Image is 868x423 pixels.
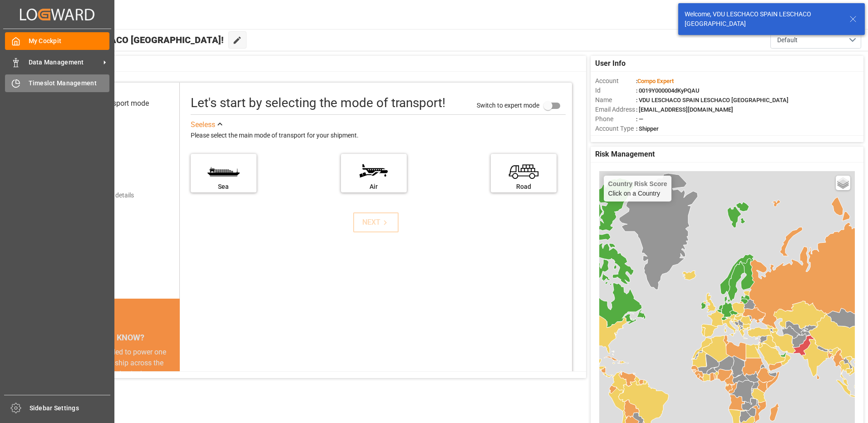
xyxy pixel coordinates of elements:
[636,87,700,94] span: : 0019Y000004dKyPQAU
[477,101,539,108] span: Switch to expert mode
[29,36,110,46] span: My Cockpit
[495,182,552,192] div: Road
[191,130,566,141] div: Please select the main mode of transport for your shipment.
[5,32,109,50] a: My Cockpit
[595,58,626,69] span: User Info
[636,116,643,123] span: : —
[685,10,841,29] div: Welcome, VDU LESCHACO SPAIN LESCHACO [GEOGRAPHIC_DATA]
[195,182,252,192] div: Sea
[77,191,134,200] div: Add shipping details
[191,119,215,130] div: See less
[770,31,861,49] button: open menu
[345,182,402,192] div: Air
[595,76,636,86] span: Account
[777,35,798,45] span: Default
[636,97,789,103] span: : VDU LESCHACO SPAIN LESCHACO [GEOGRAPHIC_DATA]
[595,95,636,105] span: Name
[30,403,111,413] span: Sidebar Settings
[167,347,180,423] button: next slide / item
[636,78,674,84] span: :
[836,176,850,190] a: Layers
[353,212,399,232] button: NEXT
[636,106,733,113] span: : [EMAIL_ADDRESS][DOMAIN_NAME]
[191,93,445,113] div: Let's start by selecting the mode of transport!
[29,79,110,88] span: Timeslot Management
[636,125,659,132] span: : Shipper
[595,105,636,114] span: Email Address
[608,180,667,187] h4: Country Risk Score
[362,217,390,228] div: NEXT
[595,149,655,160] span: Risk Management
[637,78,674,84] span: Compo Expert
[5,74,109,92] a: Timeslot Management
[595,86,636,95] span: Id
[29,58,100,67] span: Data Management
[608,180,667,197] div: Click on a Country
[595,124,636,133] span: Account Type
[595,114,636,124] span: Phone
[38,31,224,49] span: Hello VDU LESCHACO [GEOGRAPHIC_DATA]!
